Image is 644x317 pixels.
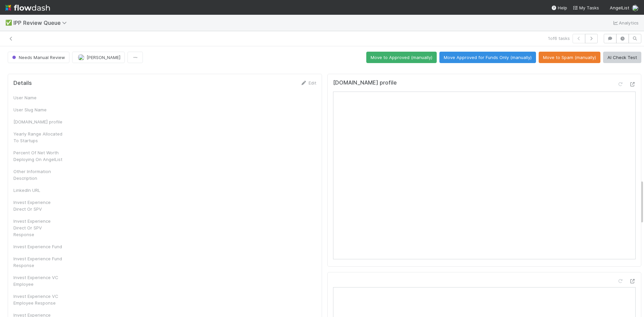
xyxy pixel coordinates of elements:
[87,55,120,60] span: [PERSON_NAME]
[13,118,64,125] div: [DOMAIN_NAME] profile
[11,55,65,60] span: Needs Manual Review
[13,187,64,194] div: LinkedIn URL
[439,52,536,63] button: Move Approved for Funds Only (manually)
[13,293,64,306] div: Invest Experience VC Employee Response
[5,2,50,13] img: logo-inverted-e16ddd16eac7371096b0.svg
[573,5,599,10] span: My Tasks
[610,5,629,10] span: AngelList
[13,94,64,101] div: User Name
[78,54,85,61] img: avatar_0c8687a4-28be-40e9-aba5-f69283dcd0e7.png
[573,4,599,11] a: My Tasks
[539,52,600,63] button: Move to Spam (manually)
[603,52,641,63] button: AI Check Test
[13,106,64,113] div: User Slug Name
[366,52,437,63] button: Move to Approved (manually)
[301,80,316,86] a: Edit
[612,19,639,27] a: Analytics
[13,19,70,26] span: IPP Review Queue
[632,5,639,11] img: avatar_0c8687a4-28be-40e9-aba5-f69283dcd0e7.png
[13,149,64,163] div: Percent Of Net Worth Deploying On AngelList
[5,20,12,25] span: ✅
[333,80,397,86] h5: [DOMAIN_NAME] profile
[13,218,64,238] div: Invest Experience Direct Or SPV Response
[551,4,567,11] div: Help
[13,274,64,287] div: Invest Experience VC Employee
[13,168,64,181] div: Other Information Description
[13,130,64,144] div: Yearly Range Allocated To Startups
[13,199,64,212] div: Invest Experience Direct Or SPV
[548,35,570,42] span: 1 of 6 tasks
[13,255,64,269] div: Invest Experience Fund Response
[8,52,69,63] button: Needs Manual Review
[72,52,125,63] button: [PERSON_NAME]
[13,80,32,87] h5: Details
[13,243,64,250] div: Invest Experience Fund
